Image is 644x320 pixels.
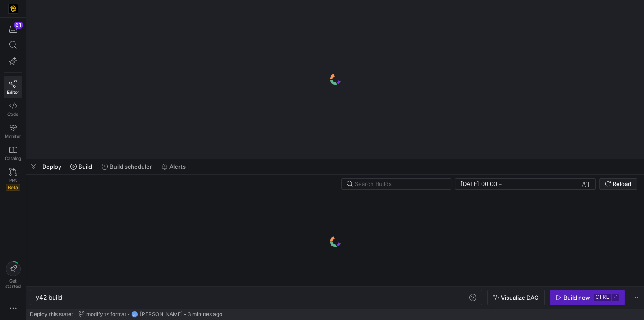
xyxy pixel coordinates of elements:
[460,180,497,187] input: Start datetime
[76,309,224,320] button: modify tz formatJR[PERSON_NAME]3 minutes ago
[158,159,190,174] button: Alerts
[4,258,22,292] button: Getstarted
[487,290,545,305] button: Visualize DAG
[110,163,152,170] span: Build scheduler
[7,89,19,95] span: Editor
[42,163,61,170] span: Deploy
[188,311,222,317] span: 3 minutes ago
[131,311,138,318] div: JR
[86,311,126,317] span: modify tz format
[355,180,444,187] input: Search Builds
[499,180,502,187] span: –
[6,184,20,191] span: Beta
[329,235,342,248] img: logo.gif
[5,156,21,161] span: Catalog
[66,159,96,174] button: Build
[594,294,611,301] kbd: ctrl
[9,178,17,183] span: PRs
[30,311,73,317] span: Deploy this state:
[4,164,22,194] a: PRsBeta
[9,4,18,13] img: https://storage.googleapis.com/y42-prod-data-exchange/images/uAsz27BndGEK0hZWDFeOjoxA7jCwgK9jE472...
[4,120,22,142] a: Monitor
[4,76,22,98] a: Editor
[4,1,22,16] a: https://storage.googleapis.com/y42-prod-data-exchange/images/uAsz27BndGEK0hZWDFeOjoxA7jCwgK9jE472...
[5,278,21,289] span: Get started
[36,294,63,301] span: y42 build
[4,98,22,120] a: Code
[5,134,21,139] span: Monitor
[550,290,625,305] button: Build nowctrl⏎
[329,73,342,86] img: logo.gif
[501,294,539,301] span: Visualize DAG
[169,163,186,170] span: Alerts
[599,178,637,190] button: Reload
[78,163,92,170] span: Build
[7,112,18,117] span: Code
[140,311,183,317] span: [PERSON_NAME]
[14,22,23,29] div: 61
[4,21,22,37] button: 61
[98,159,156,174] button: Build scheduler
[612,294,619,301] kbd: ⏎
[563,294,590,301] div: Build now
[504,180,561,187] input: End datetime
[4,142,22,164] a: Catalog
[613,180,631,187] span: Reload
